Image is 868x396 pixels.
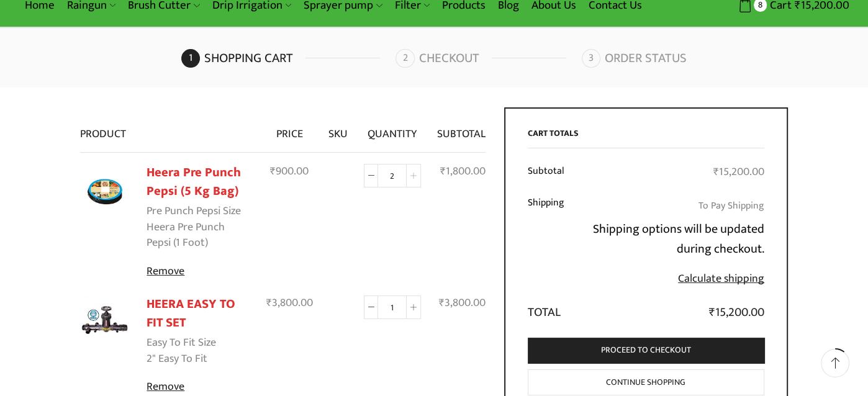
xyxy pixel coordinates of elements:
[266,294,272,312] span: ₹
[528,189,571,295] th: Shipping
[80,297,130,346] img: Heera Easy To Fit Set
[528,369,765,396] a: Continue shopping
[258,107,321,152] th: Price
[147,335,216,351] dt: Easy To Fit Size
[147,264,250,280] a: Remove
[528,338,765,363] a: Proceed to checkout
[270,162,276,181] span: ₹
[80,166,130,215] img: Heera Pre Punch Pepsi
[378,295,406,319] input: Product quantity
[320,107,356,152] th: SKU
[266,294,313,312] bdi: 3,800.00
[147,220,250,251] p: Heera Pre Punch Pepsi (1 Foot)
[579,219,764,259] p: Shipping options will be updated during checkout.
[440,162,486,181] bdi: 1,800.00
[528,128,765,148] h2: Cart totals
[440,162,446,181] span: ₹
[528,295,571,322] th: Total
[713,163,719,181] span: ₹
[147,379,250,395] a: Remove
[439,294,445,312] span: ₹
[147,351,207,367] p: 2" Easy To Fit
[713,163,764,181] bdi: 15,200.00
[698,197,764,215] label: To Pay Shipping
[147,162,241,201] a: Heera Pre Punch Pepsi (5 Kg Bag)
[80,107,258,152] th: Product
[147,204,241,220] dt: Pre Punch Pepsi Size
[709,302,715,323] span: ₹
[378,164,406,187] input: Product quantity
[396,49,578,68] a: Checkout
[678,269,764,288] a: Calculate shipping
[528,157,571,189] th: Subtotal
[270,162,309,181] bdi: 900.00
[356,107,429,152] th: Quantity
[439,294,486,312] bdi: 3,800.00
[147,294,235,333] a: HEERA EASY TO FIT SET
[429,107,486,152] th: Subtotal
[709,302,764,323] bdi: 15,200.00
